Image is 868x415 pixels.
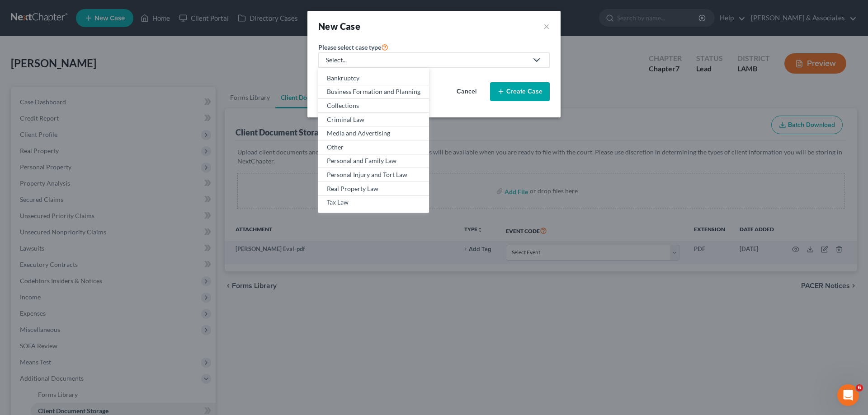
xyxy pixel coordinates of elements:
strong: New Case [318,21,360,32]
span: Please select case type [318,43,381,51]
button: Cancel [447,83,486,101]
a: Real Property Law [318,182,429,196]
div: Personal and Family Law [327,156,420,165]
a: Bankruptcy [318,71,429,85]
iframe: Intercom live chat [837,384,859,406]
span: 6 [856,384,863,392]
a: Media and Advertising [318,126,429,140]
button: × [543,20,550,33]
div: Personal Injury and Tort Law [327,170,420,179]
div: Bankruptcy [327,74,420,83]
a: Personal Injury and Tort Law [318,168,429,182]
div: Collections [327,101,420,110]
a: Business Formation and Planning [318,85,429,99]
div: Media and Advertising [327,129,420,138]
a: Personal and Family Law [318,154,429,168]
a: Other [318,140,429,154]
div: Business Formation and Planning [327,87,420,96]
a: Tax Law [318,196,429,209]
div: Select... [326,56,528,65]
button: Create Case [490,82,550,101]
a: Collections [318,99,429,113]
div: Criminal Law [327,115,420,124]
div: Tax Law [327,198,420,207]
div: Other [327,143,420,152]
div: Real Property Law [327,184,420,193]
a: Criminal Law [318,113,429,127]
